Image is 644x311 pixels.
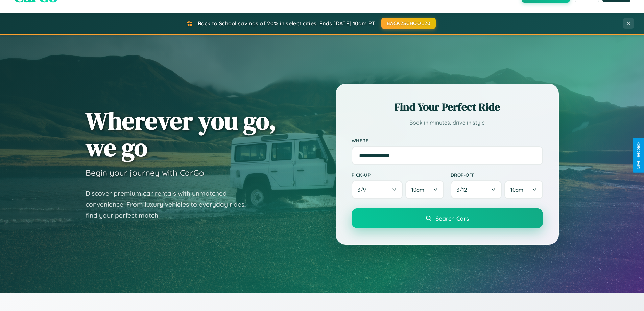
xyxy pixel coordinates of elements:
span: Back to School savings of 20% in select cities! Ends [DATE] 10am PT. [198,20,376,27]
label: Drop-off [451,172,543,178]
button: 10am [405,180,444,199]
p: Book in minutes, drive in style [352,118,543,128]
h1: Wherever you go, we go [86,107,276,161]
span: 10am [510,186,523,193]
button: 10am [504,180,543,199]
div: Give Feedback [636,142,641,169]
span: 3 / 12 [457,186,470,193]
button: BACK2SCHOOL20 [381,18,436,29]
span: 3 / 9 [358,186,369,193]
label: Pick-up [352,172,444,178]
h2: Find Your Perfect Ride [352,99,543,114]
h3: Begin your journey with CarGo [86,168,204,178]
button: 3/9 [352,180,403,199]
label: Where [352,138,543,143]
button: Search Cars [352,208,543,228]
span: Search Cars [435,215,469,222]
button: 3/12 [451,180,502,199]
p: Discover premium car rentals with unmatched convenience. From luxury vehicles to everyday rides, ... [86,188,255,221]
span: 10am [411,186,424,193]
